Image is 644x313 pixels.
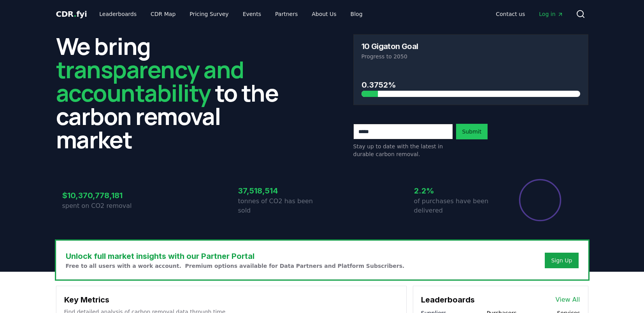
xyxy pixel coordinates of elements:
[414,185,498,197] h3: 2.2%
[344,7,369,21] a: Blog
[518,178,562,222] div: Percentage of sales delivered
[238,185,322,197] h3: 37,518,514
[533,7,569,21] a: Log in
[361,79,580,91] h3: 0.3752%
[56,9,87,19] span: CDR fyi
[93,7,143,21] a: Leaderboards
[238,197,322,215] p: tonnes of CO2 has been sold
[556,295,580,304] a: View All
[361,53,580,60] p: Progress to 2050
[64,294,398,306] h3: Key Metrics
[551,257,572,264] a: Sign Up
[353,142,453,158] p: Stay up to date with the latest in durable carbon removal.
[539,10,563,18] span: Log in
[361,42,418,50] h3: 10 Gigaton Goal
[144,7,182,21] a: CDR Map
[56,34,291,151] h2: We bring to the carbon removal market
[183,7,235,21] a: Pricing Survey
[269,7,304,21] a: Partners
[74,9,76,19] span: .
[56,9,87,19] a: CDR.fyi
[56,53,244,109] span: transparency and accountability
[456,124,488,139] button: Submit
[66,262,405,270] p: Free to all users with a work account. Premium options available for Data Partners and Platform S...
[66,250,405,262] h3: Unlock full market insights with our Partner Portal
[545,253,578,268] button: Sign Up
[62,190,146,201] h3: $10,370,778,181
[414,197,498,215] p: of purchases have been delivered
[490,7,531,21] a: Contact us
[490,7,569,21] nav: Main
[62,201,146,211] p: spent on CO2 removal
[237,7,267,21] a: Events
[305,7,342,21] a: About Us
[93,7,369,21] nav: Main
[421,294,475,306] h3: Leaderboards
